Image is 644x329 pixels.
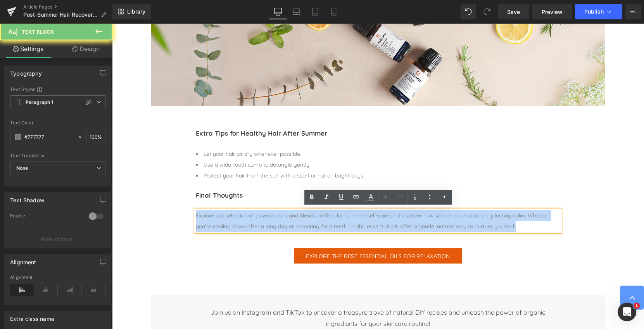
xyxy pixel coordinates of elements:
[84,136,448,147] li: Use a wide-tooth comb to detangle gently.
[26,99,54,106] b: Paragraph 1
[325,4,343,19] a: Mobile
[194,230,338,236] span: Explore the Best Essential Oils for Relaxation
[10,213,81,221] div: Enable
[23,12,98,18] span: Post-Summer Hair Recovery: Natural Oils &amp; Simple Remedies
[84,125,448,136] li: Let your hair air dry whenever possible.
[84,187,448,208] div: Explore our selection of essential oils and blends perfect for summer self-care and discover how ...
[10,255,36,265] div: Alignment
[532,4,572,19] a: Preview
[10,193,44,203] div: Text Shadow
[507,8,520,16] span: Save
[41,236,72,243] p: More settings
[84,103,448,117] h1: Extra Tips for Healthy Hair After Summer
[22,29,54,35] span: Text Block
[58,40,114,58] a: Design
[84,147,448,158] li: Protect your hair from the sun with a scarf or hat on bright days.
[575,4,622,19] button: Publish
[269,4,287,19] a: Desktop
[99,285,433,304] span: Join us on Instagram and TikTok to uncover a treasure trove of natural DIY recipes and unleash th...
[24,133,74,141] input: Color
[23,4,112,10] a: Article Pages
[84,165,448,179] h1: Final Thoughts
[306,4,325,19] a: Tablet
[10,120,105,126] div: Text Color
[542,8,563,16] span: Preview
[5,230,111,248] button: More settings
[16,165,28,171] b: None
[634,303,640,309] span: 1
[479,4,495,19] button: Redo
[10,86,105,92] div: Text Styles
[10,66,42,77] div: Typography
[10,153,105,158] div: Text Transform
[112,4,151,19] a: New Library
[625,4,641,19] button: More
[584,9,604,15] span: Publish
[618,303,636,321] iframe: Intercom live chat
[287,4,306,19] a: Laptop
[10,311,54,322] div: Extra class name
[127,8,145,15] span: Library
[182,225,350,240] a: Explore the Best Essential Oils for Relaxation
[86,130,105,144] div: %
[10,275,105,280] div: Alignment
[461,4,476,19] button: Undo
